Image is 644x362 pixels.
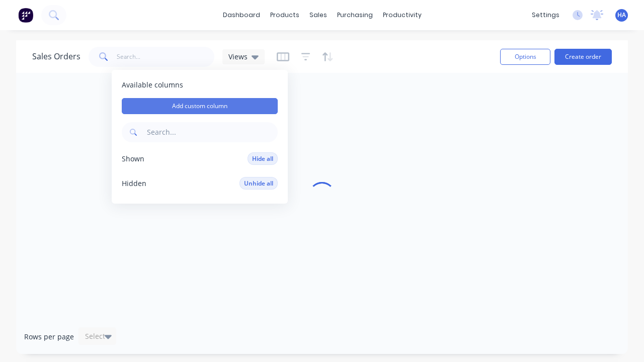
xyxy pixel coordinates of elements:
[554,49,612,65] button: Create order
[378,8,427,23] div: productivity
[122,98,278,114] button: Add custom column
[145,122,278,142] input: Search...
[218,8,265,23] a: dashboard
[228,51,248,62] span: Views
[32,52,80,61] h1: Sales Orders
[527,8,565,23] div: settings
[239,177,278,190] button: Unhide all
[304,8,332,23] div: sales
[248,152,278,165] button: Hide all
[617,11,626,20] span: HA
[122,80,278,90] span: Available columns
[122,154,144,164] span: Shown
[122,178,146,189] span: Hidden
[500,49,550,65] button: Options
[24,332,74,342] span: Rows per page
[18,8,33,23] img: Factory
[117,47,215,67] input: Search...
[265,8,304,23] div: products
[85,331,111,341] div: Select...
[332,8,378,23] div: purchasing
